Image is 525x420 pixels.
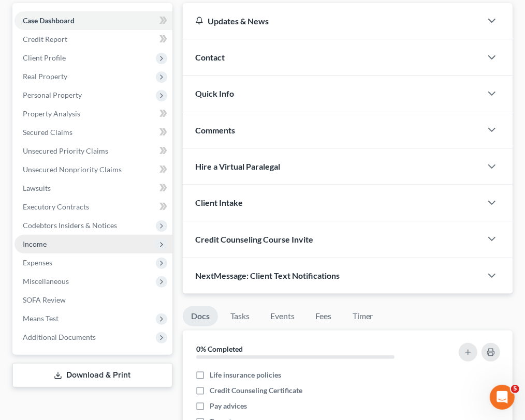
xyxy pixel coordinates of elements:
[14,291,172,309] a: SOFA Review
[23,128,72,137] span: Secured Claims
[196,344,243,353] strong: 0% Completed
[23,109,80,118] span: Property Analysis
[195,234,313,244] span: Credit Counseling Course Invite
[23,314,59,323] span: Means Test
[14,30,172,49] a: Credit Report
[23,91,82,99] span: Personal Property
[195,125,235,135] span: Comments
[195,16,469,26] div: Updates & News
[23,202,89,211] span: Executory Contracts
[195,198,243,207] span: Client Intake
[511,385,519,393] span: 5
[14,198,172,216] a: Executory Contracts
[222,306,258,326] a: Tasks
[23,184,51,192] span: Lawsuits
[195,161,280,171] span: Hire a Virtual Paralegal
[344,306,382,326] a: Timer
[195,271,340,280] span: NextMessage: Client Text Notifications
[14,142,172,160] a: Unsecured Priority Claims
[14,179,172,198] a: Lawsuits
[23,165,122,174] span: Unsecured Nonpriority Claims
[14,123,172,142] a: Secured Claims
[23,295,66,304] span: SOFA Review
[23,53,66,62] span: Client Profile
[14,11,172,30] a: Case Dashboard
[23,221,117,230] span: Codebtors Insiders & Notices
[14,160,172,179] a: Unsecured Nonpriority Claims
[23,277,69,286] span: Miscellaneous
[14,104,172,123] a: Property Analysis
[23,35,67,43] span: Credit Report
[195,88,234,98] span: Quick Info
[183,306,218,326] a: Docs
[210,401,247,411] span: Pay advices
[262,306,303,326] a: Events
[23,146,108,155] span: Unsecured Priority Claims
[23,333,96,341] span: Additional Documents
[12,363,172,387] a: Download & Print
[210,370,281,380] span: Life insurance policies
[23,239,47,248] span: Income
[490,385,515,410] iframe: Intercom live chat
[307,306,340,326] a: Fees
[23,258,52,267] span: Expenses
[210,385,302,396] span: Credit Counseling Certificate
[23,16,75,25] span: Case Dashboard
[195,52,225,62] span: Contact
[23,72,67,81] span: Real Property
